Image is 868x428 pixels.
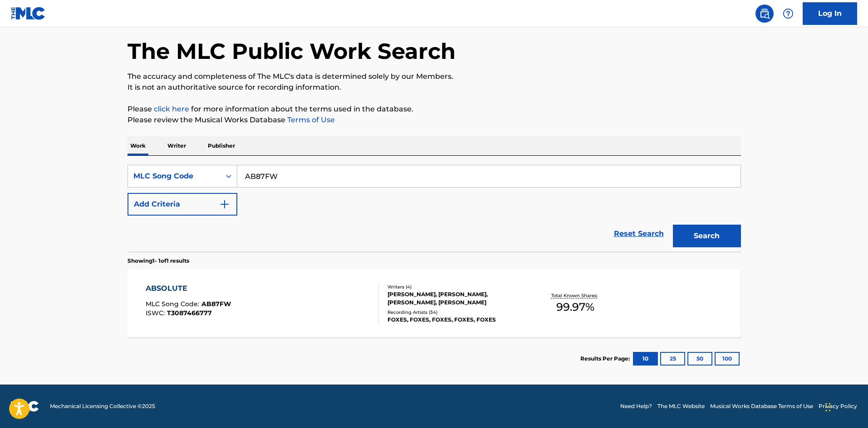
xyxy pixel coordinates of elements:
span: T3087466777 [167,309,212,317]
button: Search [673,225,741,247]
div: Recording Artists ( 34 ) [387,309,525,316]
p: Please review the Musical Works Database [128,115,741,125]
a: Musical Works Database Terms of Use [710,402,813,410]
h1: The MLC Public Work Search [128,38,456,65]
p: Showing 1 - 1 of 1 results [128,257,189,265]
p: The accuracy and completeness of The MLC's data is determined solely by our Members. [128,71,741,82]
img: logo [11,401,39,412]
iframe: Chat Widget [823,385,868,428]
button: 25 [660,352,685,365]
span: MLC Song Code : [146,300,201,308]
div: MLC Song Code [133,171,215,182]
div: Writers ( 4 ) [387,284,525,290]
a: Need Help? [620,402,652,410]
a: Terms of Use [285,115,335,124]
a: The MLC Website [657,402,705,410]
div: ABSOLUTE [146,283,231,294]
a: Log In [803,2,857,25]
div: FOXES, FOXES, FOXES, FOXES, FOXES [387,316,525,324]
img: MLC Logo [11,7,46,20]
span: 99.97 % [556,299,594,315]
form: Search Form [128,165,741,252]
div: Help [779,5,797,23]
img: help [783,8,794,19]
span: Mechanical Licensing Collective © 2025 [50,402,155,410]
a: ABSOLUTEMLC Song Code:AB87FWISWC:T3087466777Writers (4)[PERSON_NAME], [PERSON_NAME], [PERSON_NAME... [128,269,741,337]
p: Total Known Shares: [551,292,600,299]
div: [PERSON_NAME], [PERSON_NAME], [PERSON_NAME], [PERSON_NAME] [387,290,525,307]
p: Please for more information about the terms used in the database. [128,104,741,115]
span: ISWC : [146,309,167,317]
div: Drag [825,394,831,421]
a: click here [154,105,189,113]
p: Publisher [205,136,238,155]
p: Writer [165,136,189,155]
p: Work [128,136,148,155]
button: 50 [687,352,712,365]
button: Add Criteria [128,193,237,216]
a: Privacy Policy [819,402,857,410]
button: 100 [715,352,740,365]
a: Public Search [755,5,774,23]
p: Results Per Page: [580,355,632,363]
p: It is not an authoritative source for recording information. [128,82,741,93]
a: Reset Search [609,224,668,244]
img: 9d2ae6d4665cec9f34b9.svg [219,199,230,210]
span: AB87FW [201,300,231,308]
img: search [759,8,770,19]
button: 10 [633,352,658,365]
